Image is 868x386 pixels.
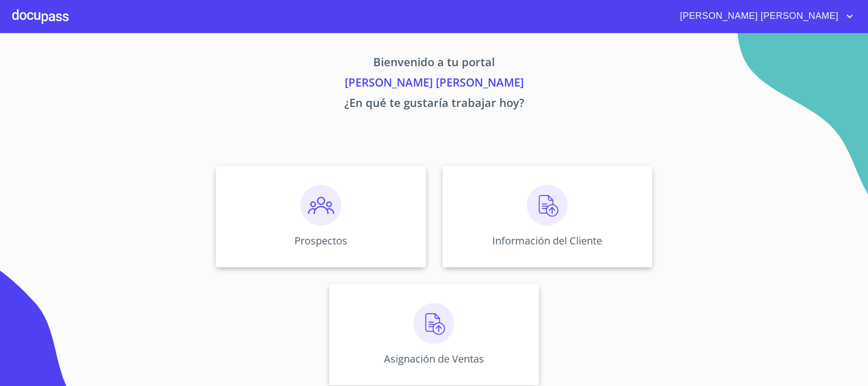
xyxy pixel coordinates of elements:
[121,74,747,94] p: [PERSON_NAME] [PERSON_NAME]
[294,234,347,247] p: Prospectos
[413,303,454,344] img: carga.png
[384,352,484,366] p: Asignación de Ventas
[672,8,844,24] span: [PERSON_NAME] [PERSON_NAME]
[301,185,341,226] img: prospectos.png
[672,8,856,24] button: account of current user
[527,185,567,226] img: carga.png
[121,53,747,74] p: Bienvenido a tu portal
[121,94,747,115] p: ¿En qué te gustaría trabajar hoy?
[492,234,602,247] p: Información del Cliente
